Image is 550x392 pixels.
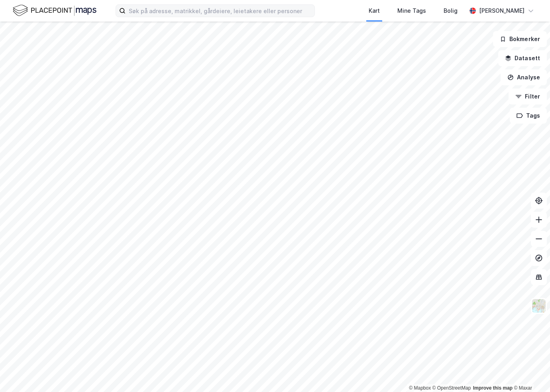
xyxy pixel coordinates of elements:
[126,5,314,17] input: Søk på adresse, matrikkel, gårdeiere, leietakere eller personer
[369,6,380,16] div: Kart
[444,6,458,16] div: Bolig
[397,6,426,16] div: Mine Tags
[13,4,96,18] img: logo.f888ab2527a4732fd821a326f86c7f29.svg
[510,354,550,392] iframe: Chat Widget
[479,6,524,16] div: [PERSON_NAME]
